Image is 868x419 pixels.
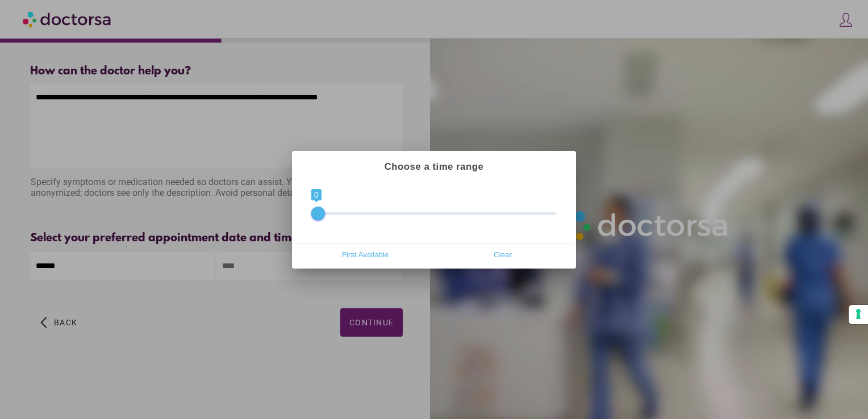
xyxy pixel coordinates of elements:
span: First Available [300,246,431,263]
button: First Available [297,246,434,264]
button: Clear [434,246,571,264]
span: Clear [437,246,568,263]
button: Your consent preferences for tracking technologies [849,305,868,324]
span: 0 [311,189,322,200]
strong: Choose a time range [385,161,484,172]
